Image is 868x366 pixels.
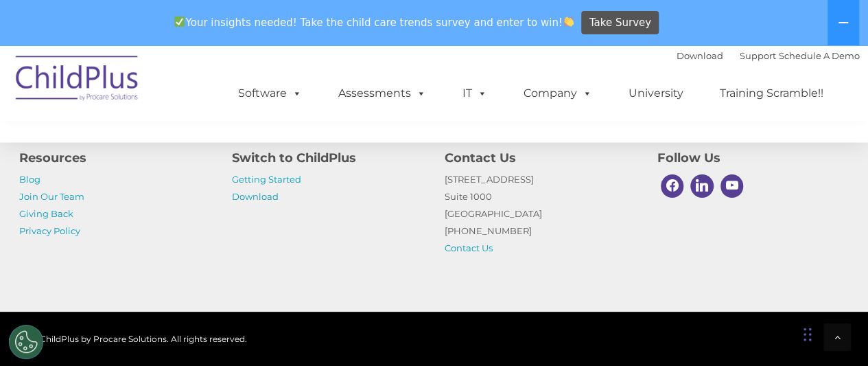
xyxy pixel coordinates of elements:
[677,50,860,61] font: |
[9,46,146,115] img: ChildPlus by Procare Solutions
[9,334,247,344] span: © 2025 ChildPlus by Procare Solutions. All rights reserved.
[445,171,637,257] p: [STREET_ADDRESS] Suite 1000 [GEOGRAPHIC_DATA] [PHONE_NUMBER]
[644,218,868,366] iframe: Chat Widget
[224,80,316,107] a: Software
[415,136,473,146] span: Phone number
[415,80,457,90] span: Last name
[677,50,723,61] a: Download
[174,16,185,27] img: ✅
[717,171,747,201] a: Youtube
[615,80,697,107] a: University
[9,325,43,359] button: Cookies Settings
[169,9,580,36] span: Your insights needed! Take the child care trends survey and enter to win!
[232,191,279,202] a: Download
[657,171,688,201] a: Facebook
[706,80,837,107] a: Training Scramble!!
[232,148,424,168] h4: Switch to ChildPlus
[19,174,40,185] a: Blog
[581,11,659,35] a: Take Survey
[325,80,440,107] a: Assessments
[563,16,574,27] img: 👏
[19,191,84,202] a: Join Our Team
[589,11,651,35] span: Take Survey
[232,174,301,185] a: Getting Started
[19,225,80,236] a: Privacy Policy
[779,50,860,61] a: Schedule A Demo
[804,314,812,355] div: Drag
[445,148,637,168] h4: Contact Us
[740,50,776,61] a: Support
[449,80,501,107] a: IT
[687,171,717,201] a: Linkedin
[19,148,211,168] h4: Resources
[19,208,73,219] a: Giving Back
[657,148,849,168] h4: Follow Us
[445,242,493,253] a: Contact Us
[510,80,606,107] a: Company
